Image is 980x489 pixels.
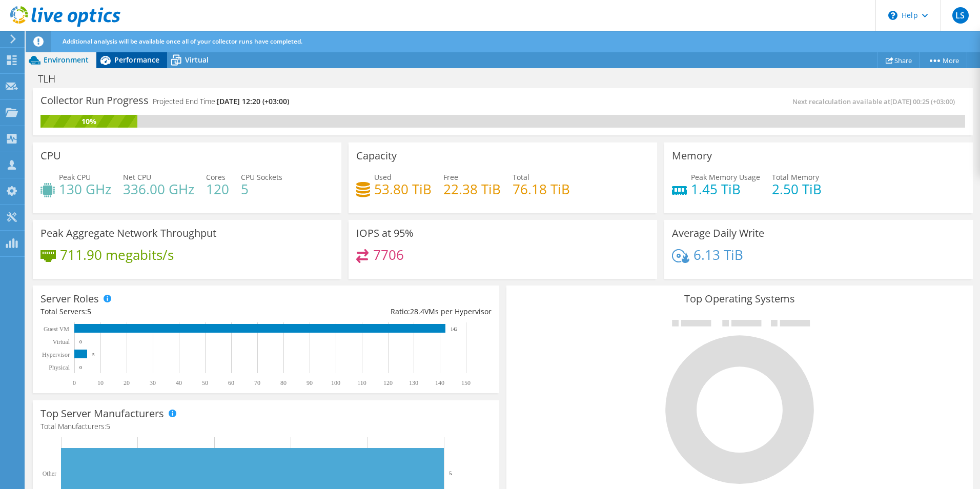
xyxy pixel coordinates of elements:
h3: IOPS at 95% [356,228,414,239]
text: 80 [280,379,287,386]
text: 0 [73,379,76,386]
div: 10% [40,116,137,127]
text: 50 [202,379,208,386]
h4: 5 [241,184,282,195]
h4: 1.45 TiB [691,184,760,195]
text: 140 [435,379,444,386]
span: Performance [114,55,159,65]
span: Free [443,172,458,182]
text: 120 [383,379,393,386]
span: 5 [106,421,110,431]
div: Total Servers: [40,306,266,317]
h3: Top Server Manufacturers [40,408,164,419]
span: Additional analysis will be available once all of your collector runs have completed. [63,37,302,46]
h4: Total Manufacturers: [40,421,492,432]
text: 40 [176,379,182,386]
text: 130 [409,379,418,386]
text: 30 [150,379,156,386]
h4: 336.00 GHz [123,184,194,195]
span: 28.4 [410,307,424,316]
text: Virtual [53,338,70,345]
span: Virtual [185,55,209,65]
text: 0 [79,339,82,344]
div: Ratio: VMs per Hypervisor [266,306,492,317]
span: Cores [206,172,226,182]
span: Next recalculation available at [792,97,960,106]
span: Used [374,172,392,182]
a: Share [877,52,920,68]
text: 150 [461,379,471,386]
span: [DATE] 00:25 (+03:00) [890,97,955,106]
text: Physical [49,364,70,371]
span: Environment [44,55,89,65]
text: Hypervisor [42,351,70,358]
span: 5 [87,307,91,316]
span: Net CPU [123,172,151,182]
text: 90 [307,379,313,386]
span: Peak Memory Usage [691,172,760,182]
span: Total [513,172,529,182]
h1: TLH [33,73,71,85]
span: Peak CPU [59,172,91,182]
text: 60 [228,379,234,386]
span: [DATE] 12:20 (+03:00) [217,96,289,106]
svg: \n [888,11,897,20]
text: 100 [331,379,340,386]
span: Total Memory [772,172,819,182]
text: 142 [451,327,458,332]
text: Other [43,470,56,477]
h4: 2.50 TiB [772,184,822,195]
text: 70 [254,379,260,386]
h3: Peak Aggregate Network Throughput [40,228,216,239]
h4: 711.90 megabits/s [60,249,174,260]
h4: 53.80 TiB [374,184,432,195]
span: CPU Sockets [241,172,282,182]
span: LS [952,7,969,24]
h3: Memory [672,150,712,161]
text: 5 [449,470,452,476]
text: 20 [124,379,130,386]
h3: Top Operating Systems [514,293,965,304]
text: Guest VM [44,325,69,333]
h4: 76.18 TiB [513,184,570,195]
h3: CPU [40,150,61,161]
h4: 130 GHz [59,184,111,195]
text: 5 [92,352,95,357]
text: 110 [357,379,366,386]
h4: 120 [206,184,229,195]
a: More [920,52,967,68]
text: 0 [79,365,82,370]
h4: 7706 [373,249,404,260]
h4: 22.38 TiB [443,184,501,195]
h3: Capacity [356,150,397,161]
h3: Server Roles [40,293,99,304]
h3: Average Daily Write [672,228,764,239]
h4: 6.13 TiB [693,249,743,260]
text: 10 [97,379,104,386]
h4: Projected End Time: [153,96,289,107]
